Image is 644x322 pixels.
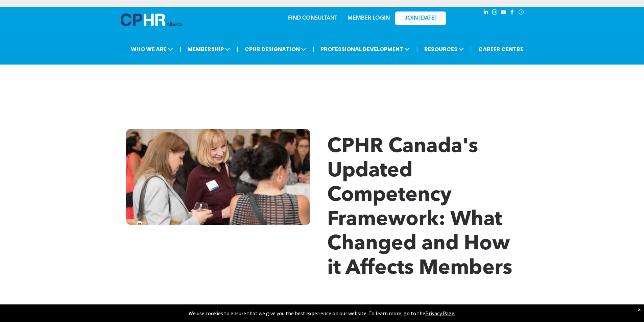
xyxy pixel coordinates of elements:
[491,8,499,18] a: instagram
[288,16,337,21] a: FIND CONSULTANT
[500,8,507,18] a: youtube
[509,8,516,18] a: facebook
[518,8,525,18] a: Social network
[638,306,641,313] div: Dismiss notification
[237,42,238,56] li: |
[313,42,314,56] li: |
[327,137,512,279] span: CPHR Canada's Updated Competency Framework: What Changed and How it Affects Members
[129,43,175,55] span: WHO WE ARE
[405,15,436,22] span: JOIN [DATE]
[476,43,525,55] a: CAREER CENTRE
[470,42,472,56] li: |
[422,43,466,55] span: RESOURCES
[186,43,232,55] span: MEMBERSHIP
[425,310,455,317] a: Privacy Page.
[482,8,490,18] a: linkedin
[416,42,418,56] li: |
[121,14,182,26] img: A blue and white logo for cp alberta
[243,43,308,55] span: CPHR DESIGNATION
[318,43,412,55] span: PROFESSIONAL DEVELOPMENT
[395,11,446,25] a: JOIN [DATE]
[180,42,181,56] li: |
[348,16,390,21] a: MEMBER LOGIN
